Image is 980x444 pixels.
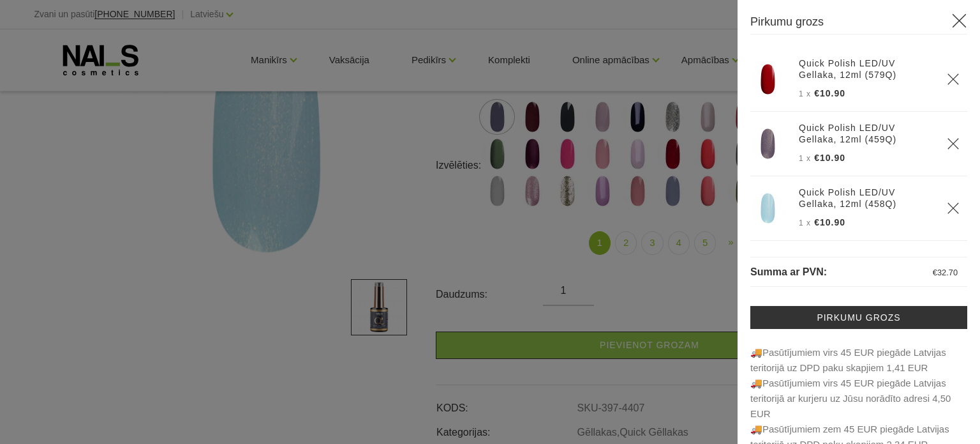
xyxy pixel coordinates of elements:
a: Delete [947,137,960,150]
span: 1 x [799,154,811,163]
a: Pirkumu grozs [750,306,967,329]
span: €10.90 [814,217,845,227]
span: 1 x [799,218,811,227]
span: €10.90 [814,153,845,163]
h3: Pirkumu grozs [750,13,967,34]
a: Quick Polish LED/UV Gellaka, 12ml (579Q) [799,57,932,80]
span: €10.90 [814,88,845,98]
span: 1 x [799,89,811,98]
a: Delete [947,73,960,86]
a: Quick Polish LED/UV Gellaka, 12ml (458Q) [799,187,932,210]
span: 32.70 [937,268,958,277]
a: Delete [947,202,960,215]
a: Quick Polish LED/UV Gellaka, 12ml (459Q) [799,122,932,145]
span: Summa ar PVN: [750,266,827,277]
span: € [933,268,937,277]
